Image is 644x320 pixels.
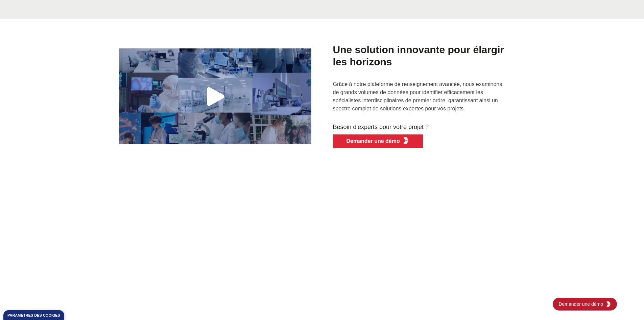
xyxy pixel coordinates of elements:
font: Une solution innovante pour élargir les horizons [333,44,504,67]
font: Demander une démo [347,138,400,144]
iframe: Widget de discussion [610,287,644,320]
button: Demander une démoKGG Cinquième Élément ROUGE [333,134,423,148]
img: Gestion des KOL, KEE, experts du domaine thérapeutique [119,42,311,151]
a: Demander une démoKGG [553,298,617,311]
font: Grâce à notre plateforme de renseignement avancée, nous examinons de grands volumes de données po... [333,81,502,111]
button: Gestion des KOL, KEE, experts du domaine thérapeutique [119,41,311,152]
font: Demander une démo [558,301,603,307]
img: KGG Cinquième Élément ROUGE [403,137,409,144]
font: Besoin d'experts pour votre projet ? [333,124,429,130]
div: Widget de chat [610,287,644,320]
img: KGG [606,301,611,307]
font: Paramètres des cookies [7,313,60,317]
